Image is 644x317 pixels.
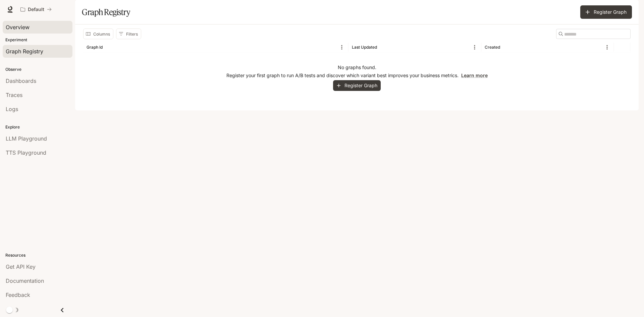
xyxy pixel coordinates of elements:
[82,5,130,19] h1: Graph Registry
[83,29,113,39] button: Select columns
[226,72,488,79] p: Register your first graph to run A/B tests and discover which variant best improves your business...
[470,42,480,52] button: Menu
[103,42,113,52] button: Sort
[580,5,632,19] button: Register Graph
[556,29,631,39] div: Search
[501,42,511,52] button: Sort
[17,3,55,16] button: All workspaces
[378,42,388,52] button: Sort
[337,42,347,52] button: Menu
[116,29,141,39] button: Show filters
[485,45,500,50] div: Created
[28,7,44,12] p: Default
[87,45,103,50] div: Graph Id
[602,42,612,52] button: Menu
[352,45,377,50] div: Last Updated
[461,72,488,78] a: Learn more
[338,64,376,71] p: No graphs found.
[333,80,381,91] button: Register Graph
